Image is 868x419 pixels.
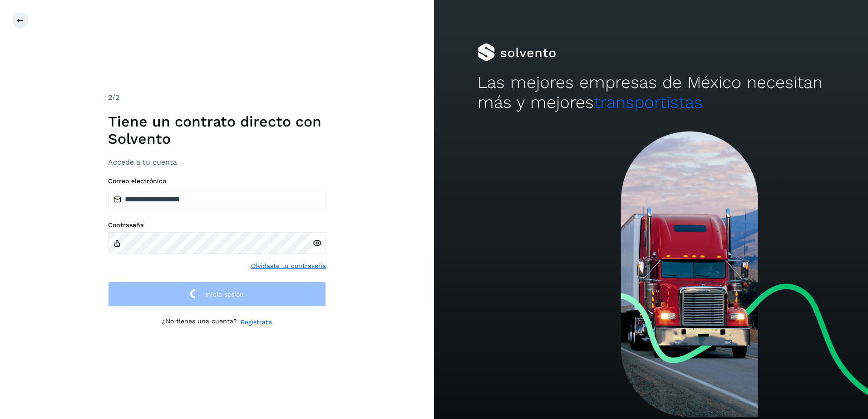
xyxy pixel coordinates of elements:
span: 2 [108,93,112,102]
span: transportistas [594,93,703,112]
h3: Accede a tu cuenta [108,158,326,166]
a: Regístrate [241,317,272,327]
h1: Tiene un contrato directo con Solvento [108,113,326,148]
h2: Las mejores empresas de México necesitan más y mejores [478,73,825,113]
div: /2 [108,92,326,103]
button: Inicia sesión [108,282,326,307]
p: ¿No tienes una cuenta? [162,317,237,327]
span: Inicia sesión [205,291,244,297]
label: Contraseña [108,221,326,229]
a: Olvidaste tu contraseña [251,261,326,271]
label: Correo electrónico [108,177,326,185]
